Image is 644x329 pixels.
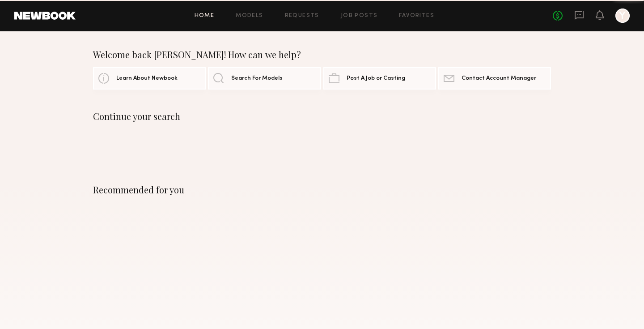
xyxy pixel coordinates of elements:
[93,49,551,60] div: Welcome back [PERSON_NAME]! How can we help?
[341,13,378,19] a: Job Posts
[195,13,215,19] a: Home
[93,67,206,90] a: Learn About Newbook
[93,111,551,122] div: Continue your search
[116,76,178,81] span: Learn About Newbook
[462,76,536,81] span: Contact Account Manager
[231,76,283,81] span: Search For Models
[438,67,551,90] a: Contact Account Manager
[323,67,436,90] a: Post A Job or Casting
[347,76,405,81] span: Post A Job or Casting
[399,13,434,19] a: Favorites
[93,184,551,195] div: Recommended for you
[615,9,630,23] a: Y
[236,13,263,19] a: Models
[208,67,321,90] a: Search For Models
[285,13,319,19] a: Requests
